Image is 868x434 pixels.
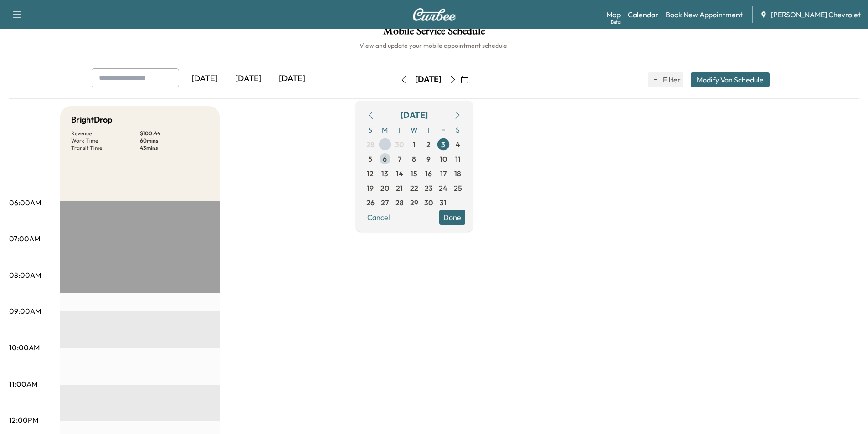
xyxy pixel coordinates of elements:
[415,74,442,85] div: [DATE]
[9,414,38,425] p: 12:00PM
[441,139,445,150] span: 3
[9,233,40,244] p: 07:00AM
[9,26,859,41] h1: Mobile Service Schedule
[451,123,465,137] span: S
[439,183,447,194] span: 24
[363,210,394,225] button: Cancel
[606,9,621,20] a: MapBeta
[421,123,436,137] span: T
[395,139,404,150] span: 30
[436,123,451,137] span: F
[378,123,392,137] span: M
[140,137,209,144] p: 60 mins
[367,168,374,179] span: 12
[9,378,37,389] p: 11:00AM
[9,270,41,281] p: 08:00AM
[407,123,421,137] span: W
[412,153,416,164] span: 8
[366,197,375,208] span: 26
[363,123,378,137] span: S
[410,183,418,194] span: 22
[383,153,387,164] span: 6
[456,139,460,150] span: 4
[380,183,389,194] span: 20
[9,342,40,353] p: 10:00AM
[628,9,658,20] a: Calendar
[454,168,461,179] span: 18
[381,139,389,150] span: 29
[771,9,861,20] span: [PERSON_NAME] Chevrolet
[412,8,456,21] img: Curbee Logo
[611,19,621,26] div: Beta
[366,139,375,150] span: 28
[440,153,447,164] span: 10
[396,183,403,194] span: 21
[691,72,770,87] button: Modify Van Schedule
[71,137,140,144] p: Work Time
[9,197,41,208] p: 06:00AM
[411,168,417,179] span: 15
[395,197,404,208] span: 28
[663,74,679,85] span: Filter
[440,197,447,208] span: 31
[140,130,209,137] p: $ 100.44
[401,109,428,122] div: [DATE]
[71,113,113,126] h5: BrightDrop
[9,41,859,50] h6: View and update your mobile appointment schedule.
[226,68,270,89] div: [DATE]
[666,9,743,20] a: Book New Appointment
[424,197,433,208] span: 30
[410,197,418,208] span: 29
[454,183,462,194] span: 25
[140,144,209,152] p: 43 mins
[381,168,388,179] span: 13
[368,153,372,164] span: 5
[183,68,226,89] div: [DATE]
[455,153,461,164] span: 11
[648,72,683,87] button: Filter
[440,168,447,179] span: 17
[367,183,374,194] span: 19
[426,139,431,150] span: 2
[270,68,314,89] div: [DATE]
[9,306,41,317] p: 09:00AM
[381,197,389,208] span: 27
[426,153,431,164] span: 9
[425,183,433,194] span: 23
[392,123,407,137] span: T
[396,168,403,179] span: 14
[425,168,432,179] span: 16
[71,144,140,152] p: Transit Time
[439,210,465,225] button: Done
[398,153,401,164] span: 7
[71,130,140,137] p: Revenue
[413,139,416,150] span: 1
